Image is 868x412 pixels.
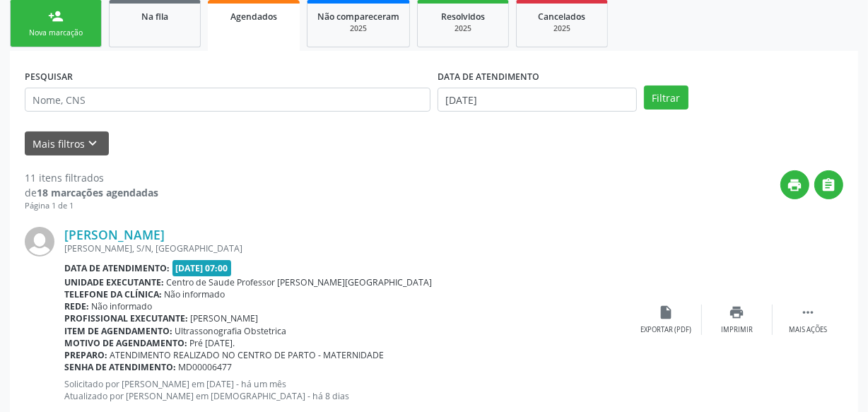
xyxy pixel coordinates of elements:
[721,325,753,335] div: Imprimir
[800,305,816,320] i: 
[317,23,399,34] div: 2025
[141,11,168,23] span: Na fila
[64,349,107,361] b: Preparo:
[230,11,277,23] span: Agendados
[25,185,158,200] div: de
[428,23,498,34] div: 2025
[86,136,101,151] i: keyboard_arrow_down
[644,86,688,110] button: Filtrar
[438,88,637,112] input: Selecione um intervalo
[64,361,176,373] b: Senha de atendimento:
[64,227,165,242] a: [PERSON_NAME]
[64,337,187,349] b: Motivo de agendamento:
[25,200,158,212] div: Página 1 de 1
[527,23,597,34] div: 2025
[25,170,158,185] div: 11 itens filtrados
[175,325,287,337] span: Ultrassonografia Obstetrica
[25,66,73,88] label: PESQUISAR
[92,300,153,312] span: Não informado
[64,276,164,288] b: Unidade executante:
[20,28,91,38] div: Nova marcação
[110,349,385,361] span: ATENDIMENTO REALIZADO NO CENTRO DE PARTO - MATERNIDADE
[539,11,586,23] span: Cancelados
[64,312,188,324] b: Profissional executante:
[64,325,172,337] b: Item de agendamento:
[317,11,399,23] span: Não compareceram
[165,288,225,300] span: Não informado
[729,305,745,320] i: print
[48,8,64,24] div: person_add
[64,378,631,402] p: Solicitado por [PERSON_NAME] em [DATE] - há um mês Atualizado por [PERSON_NAME] em [DEMOGRAPHIC_D...
[64,242,631,254] div: [PERSON_NAME], S/N, [GEOGRAPHIC_DATA]
[780,170,809,199] button: print
[25,131,109,156] button: Mais filtroskeyboard_arrow_down
[190,337,235,349] span: Pré [DATE].
[172,260,232,276] span: [DATE] 07:00
[167,276,433,288] span: Centro de Saude Professor [PERSON_NAME][GEOGRAPHIC_DATA]
[438,66,539,88] label: DATA DE ATENDIMENTO
[441,11,485,23] span: Resolvidos
[25,88,430,112] input: Nome, CNS
[179,361,233,373] span: MD00006477
[25,227,54,257] img: img
[814,170,843,199] button: 
[787,177,803,193] i: print
[821,177,837,193] i: 
[191,312,259,324] span: [PERSON_NAME]
[37,186,158,199] strong: 18 marcações agendadas
[789,325,827,335] div: Mais ações
[64,300,89,312] b: Rede:
[64,288,162,300] b: Telefone da clínica:
[641,325,692,335] div: Exportar (PDF)
[64,262,170,274] b: Data de atendimento:
[659,305,674,320] i: insert_drive_file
